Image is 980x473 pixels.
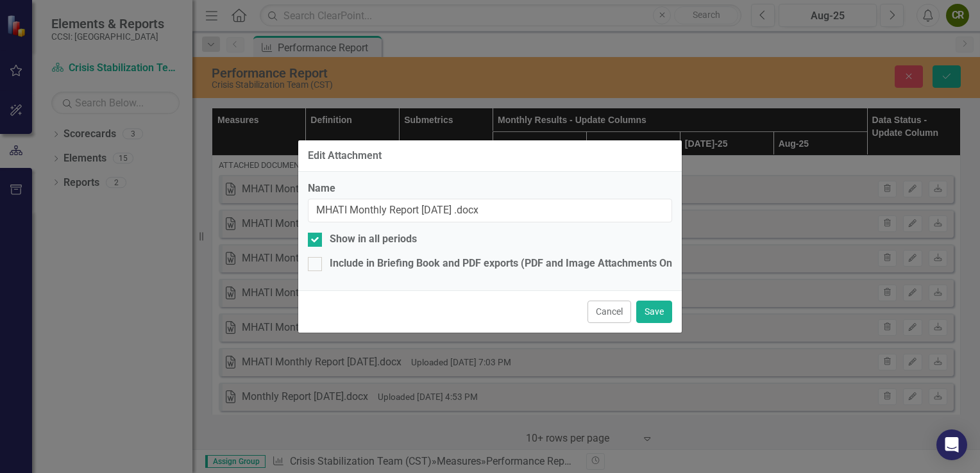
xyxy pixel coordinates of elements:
[330,232,417,247] div: Show in all periods
[330,256,684,271] div: Include in Briefing Book and PDF exports (PDF and Image Attachments Only)
[636,301,672,323] button: Save
[308,199,672,222] input: Name
[308,150,382,162] div: Edit Attachment
[936,429,967,460] div: Open Intercom Messenger
[587,301,631,323] button: Cancel
[308,181,672,196] label: Name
